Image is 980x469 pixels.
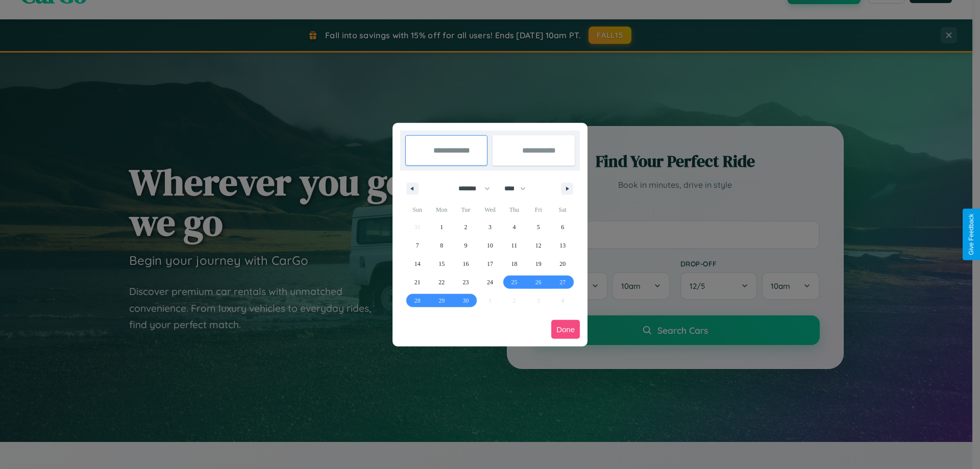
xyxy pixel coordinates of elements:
[526,273,550,291] button: 26
[502,218,526,236] button: 4
[454,273,478,291] button: 23
[463,273,469,291] span: 23
[487,236,493,255] span: 10
[414,291,421,310] span: 28
[454,218,478,236] button: 2
[405,291,429,310] button: 28
[502,273,526,291] button: 25
[511,236,518,255] span: 11
[559,255,566,273] span: 20
[463,291,469,310] span: 30
[551,236,575,255] button: 13
[478,218,502,236] button: 3
[405,255,429,273] button: 14
[551,218,575,236] button: 6
[487,255,493,273] span: 17
[429,236,453,255] button: 8
[478,273,502,291] button: 24
[464,236,468,255] span: 9
[429,202,453,218] span: Mon
[502,202,526,218] span: Thu
[478,236,502,255] button: 10
[440,218,443,236] span: 1
[551,273,575,291] button: 27
[551,320,580,339] button: Done
[429,291,453,310] button: 29
[551,202,575,218] span: Sat
[488,218,492,236] span: 3
[559,273,566,291] span: 27
[559,236,566,255] span: 13
[405,236,429,255] button: 7
[968,214,975,255] div: Give Feedback
[414,273,421,291] span: 21
[502,255,526,273] button: 18
[429,255,453,273] button: 15
[405,202,429,218] span: Sun
[416,236,419,255] span: 7
[478,202,502,218] span: Wed
[454,202,478,218] span: Tue
[511,255,517,273] span: 18
[429,273,453,291] button: 22
[535,255,542,273] span: 19
[487,273,493,291] span: 24
[454,236,478,255] button: 9
[438,255,445,273] span: 15
[429,218,453,236] button: 1
[561,218,564,236] span: 6
[454,255,478,273] button: 16
[463,255,469,273] span: 16
[511,273,517,291] span: 25
[551,255,575,273] button: 20
[438,273,445,291] span: 22
[535,236,542,255] span: 12
[537,218,540,236] span: 5
[526,236,550,255] button: 12
[535,273,542,291] span: 26
[405,273,429,291] button: 21
[526,202,550,218] span: Fri
[464,218,468,236] span: 2
[502,236,526,255] button: 11
[478,255,502,273] button: 17
[440,236,443,255] span: 8
[526,218,550,236] button: 5
[454,291,478,310] button: 30
[414,255,421,273] span: 14
[438,291,445,310] span: 29
[512,218,516,236] span: 4
[526,255,550,273] button: 19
